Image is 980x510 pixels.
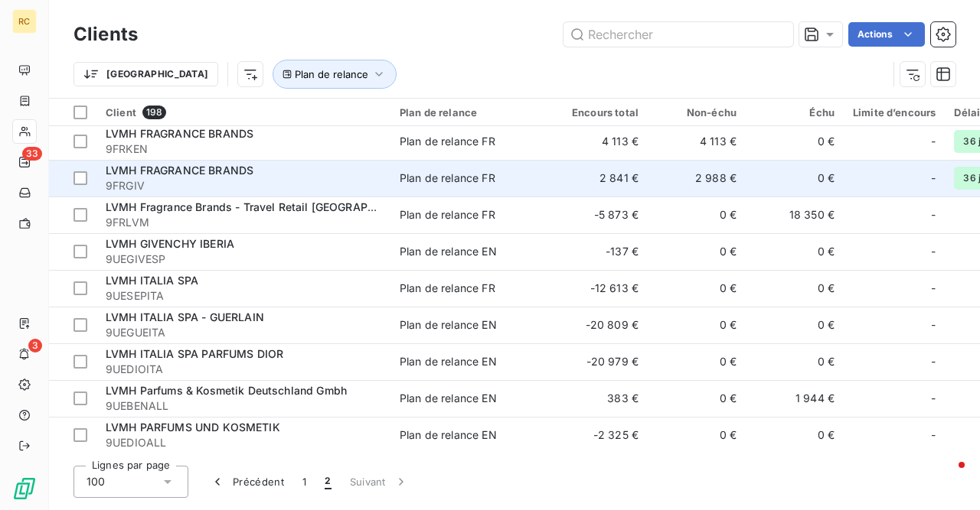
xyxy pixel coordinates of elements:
[73,62,218,86] button: [GEOGRAPHIC_DATA]
[106,384,347,397] span: LVMH Parfums & Kosmetik Deutschland Gmbh
[12,476,37,501] img: Logo LeanPay
[400,134,495,149] div: Plan de relance FR
[648,307,746,343] td: 0 €
[106,237,234,250] span: LVMH GIVENCHY IBERIA
[755,106,835,119] div: Échu
[22,147,42,161] span: 33
[563,22,793,47] input: Rechercher
[273,60,397,89] button: Plan de relance
[106,164,253,177] span: LVMH FRAGRANCE BRANDS
[28,339,42,352] span: 3
[559,106,639,119] div: Encours total
[550,380,648,417] td: 383 €
[106,274,198,287] span: LVMH ITALIA SPA
[400,281,495,296] div: Plan de relance FR
[295,68,368,80] span: Plan de relance
[853,106,936,119] div: Limite d’encours
[931,171,936,186] span: -
[550,270,648,307] td: -12 613 €
[931,244,936,259] span: -
[648,343,746,380] td: 0 €
[106,252,381,267] span: 9UEGIVESP
[400,171,495,186] div: Plan de relance FR
[848,22,925,47] button: Actions
[550,307,648,343] td: -20 809 €
[550,343,648,380] td: -20 979 €
[106,398,381,414] span: 9UEBENALL
[400,354,497,369] div: Plan de relance EN
[106,435,381,450] span: 9UEDIOALL
[400,427,497,443] div: Plan de relance EN
[746,380,844,417] td: 1 944 €
[746,307,844,343] td: 0 €
[648,380,746,417] td: 0 €
[746,233,844,270] td: 0 €
[931,317,936,333] span: -
[400,391,497,406] div: Plan de relance EN
[400,317,497,333] div: Plan de relance EN
[648,270,746,307] td: 0 €
[746,343,844,380] td: 0 €
[73,21,138,48] h3: Clients
[746,270,844,307] td: 0 €
[931,207,936,223] span: -
[400,207,495,223] div: Plan de relance FR
[106,362,381,377] span: 9UEDIOITA
[106,347,283,360] span: LVMH ITALIA SPA PARFUMS DIOR
[12,150,36,174] a: 33
[293,466,315,498] button: 1
[325,474,331,489] span: 2
[931,391,936,406] span: -
[657,106,737,119] div: Non-échu
[106,288,381,304] span: 9UESEPITA
[648,123,746,160] td: 4 113 €
[648,233,746,270] td: 0 €
[550,123,648,160] td: 4 113 €
[106,325,381,340] span: 9UEGUEITA
[106,421,280,434] span: LVMH PARFUMS UND KOSMETIK
[931,427,936,443] span: -
[315,466,340,498] button: 2
[746,160,844,197] td: 0 €
[648,417,746,453] td: 0 €
[928,458,965,495] iframe: Intercom live chat
[87,474,105,489] span: 100
[142,106,166,119] span: 198
[12,9,37,34] div: RC
[746,123,844,160] td: 0 €
[931,354,936,369] span: -
[746,197,844,233] td: 18 350 €
[106,178,381,193] span: 9FRGIV
[106,215,381,230] span: 9FRLVM
[106,310,264,323] span: LVMH ITALIA SPA - GUERLAIN
[400,106,541,119] div: Plan de relance
[550,233,648,270] td: -137 €
[550,160,648,197] td: 2 841 €
[201,466,293,498] button: Précédent
[550,417,648,453] td: -2 325 €
[746,417,844,453] td: 0 €
[648,197,746,233] td: 0 €
[648,160,746,197] td: 2 988 €
[106,141,381,157] span: 9FRKEN
[341,466,418,498] button: Suivant
[550,197,648,233] td: -5 873 €
[106,127,253,140] span: LVMH FRAGRANCE BRANDS
[931,134,936,149] span: -
[931,281,936,296] span: -
[106,106,136,119] span: Client
[106,200,422,213] span: LVMH Fragrance Brands - Travel Retail [GEOGRAPHIC_DATA]
[400,244,497,259] div: Plan de relance EN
